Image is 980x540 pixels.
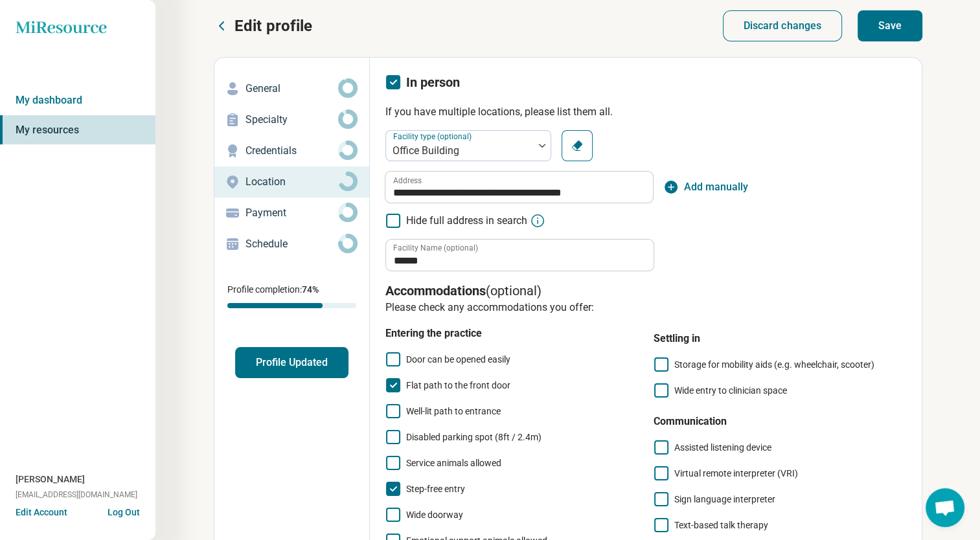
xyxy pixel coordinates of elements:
span: Disabled parking spot (8ft / 2.4m) [406,432,541,442]
a: General [214,73,369,104]
a: Location [214,166,369,197]
label: Facility Name (optional) [393,244,478,252]
h4: Settling in [654,331,906,346]
span: 74 % [302,284,319,295]
span: Step-free entry [406,484,465,494]
span: Text-based talk therapy [674,520,768,530]
span: Wide doorway [406,510,463,520]
span: In person [406,74,460,90]
p: Location [245,174,338,190]
a: Specialty [214,104,369,135]
span: Add manually [684,179,748,195]
span: Storage for mobility aids (e.g. wheelchair, scooter) [674,359,874,370]
div: Profile completion: [214,275,369,316]
p: Schedule [245,236,338,252]
div: Profile completion [227,303,356,308]
button: Profile Updated [235,347,348,378]
button: Edit profile [214,16,312,36]
span: Door can be opened easily [406,354,510,365]
span: Sign language interpreter [674,494,775,504]
button: Discard changes [723,10,843,41]
span: Service animals allowed [406,458,501,468]
button: Add manually [663,179,748,195]
span: Hide full address in search [406,213,527,229]
p: Credentials [245,143,338,159]
span: Well-lit path to entrance [406,406,501,416]
span: [EMAIL_ADDRESS][DOMAIN_NAME] [16,489,137,501]
span: [PERSON_NAME] [16,473,85,486]
span: Flat path to the front door [406,380,510,390]
span: Assisted listening device [674,442,771,453]
a: Credentials [214,135,369,166]
span: Accommodations [385,283,486,298]
button: Save [858,10,922,41]
p: Edit profile [234,16,312,36]
button: Edit Account [16,506,67,519]
p: Specialty [245,112,338,128]
p: (optional) [385,282,906,300]
span: Virtual remote interpreter (VRI) [674,468,798,478]
p: If you have multiple locations, please list them all. [385,104,906,120]
p: General [245,81,338,96]
h4: Communication [654,414,906,429]
h4: Entering the practice [385,326,638,341]
label: Address [393,177,422,185]
a: Open chat [926,488,964,527]
p: Please check any accommodations you offer: [385,300,906,315]
span: Wide entry to clinician space [674,385,787,396]
p: Payment [245,205,338,221]
a: Payment [214,197,369,229]
a: Schedule [214,229,369,260]
label: Facility type (optional) [393,132,474,141]
button: Log Out [108,506,140,516]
